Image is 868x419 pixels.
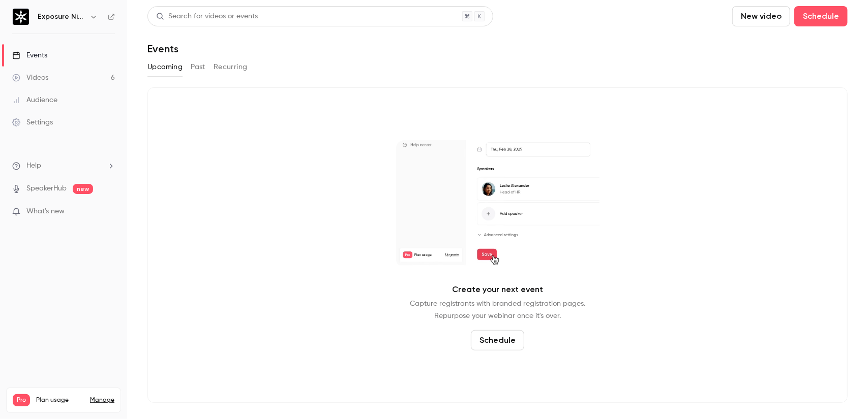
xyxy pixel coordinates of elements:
[147,59,183,75] button: Upcoming
[13,9,29,25] img: Exposure Ninja
[26,160,41,171] span: Help
[12,117,53,127] div: Settings
[12,73,48,83] div: Videos
[12,50,47,60] div: Events
[36,396,84,404] span: Plan usage
[471,330,524,350] button: Schedule
[13,394,30,406] span: Pro
[214,59,248,75] button: Recurring
[794,6,848,26] button: Schedule
[147,43,178,55] h1: Events
[12,160,115,171] li: help-dropdown-opener
[732,6,790,26] button: New video
[191,59,205,75] button: Past
[73,184,93,194] span: new
[90,396,114,404] a: Manage
[26,206,65,217] span: What's new
[38,12,85,22] h6: Exposure Ninja
[26,183,67,194] a: SpeakerHub
[156,11,258,22] div: Search for videos or events
[12,95,57,105] div: Audience
[452,283,543,296] p: Create your next event
[410,298,585,322] p: Capture registrants with branded registration pages. Repurpose your webinar once it's over.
